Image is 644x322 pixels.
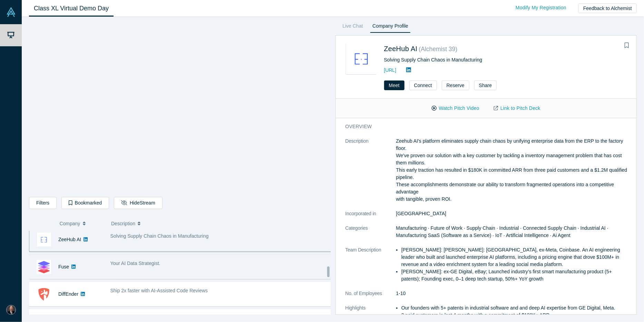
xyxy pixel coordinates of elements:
img: ZeeHub AI's Logo [37,233,51,247]
img: Fuse's Logo [37,260,51,274]
h3: overview [345,123,623,130]
a: Modify My Registration [508,2,574,14]
dt: No. of Employees [345,290,396,304]
img: Christopher Loy's Account [6,305,16,315]
dd: [GEOGRAPHIC_DATA] [396,210,632,217]
span: Solving Supply Chain Chaos in Manufacturing [110,233,209,239]
button: Connect [409,80,437,90]
img: Alchemist Vault Logo [6,7,16,17]
button: Feedback to Alchemist [578,3,637,13]
a: DiffEnder [58,291,78,297]
a: ZeeHub AI [384,45,418,53]
span: Ship 2x faster with AI-Assisted Code Reviews [110,288,208,293]
dt: Categories [345,225,396,246]
dt: Incorporated in [345,210,396,225]
span: Company [60,216,80,231]
dd: 1-10 [396,290,632,297]
dt: Team Description [345,246,396,290]
a: ZeeHub AI [58,237,81,242]
button: Share [474,80,497,90]
img: DiffEnder's Logo [37,287,51,302]
small: ( Alchemist 39 ) [419,46,458,53]
a: Link to Pitch Deck [487,102,548,114]
span: Your AI Data Strategist. [110,261,160,266]
button: Description [111,216,326,231]
a: Class XL Virtual Demo Day [29,0,114,17]
button: HideStream [114,197,162,209]
button: Filters [29,197,57,209]
p: Zeehub AI's platform eliminates supply chain chaos by unifying enterprise data from the ERP to th... [396,138,632,203]
li: Our founders with 5+ patents in industrial software and and deep AI expertise from GE Digital, Meta. [401,304,632,312]
span: Manufacturing · Future of Work · Supply Chain · Industrial · Connected Supply Chain · Industrial ... [396,225,608,238]
li: 3 paid customers in last 4 months with a commitment of $180K+ ARR [401,312,632,319]
a: Live Chat [340,22,365,33]
button: Watch Pitch Video [425,102,487,114]
a: Fuse [58,264,69,269]
button: Company [60,216,104,231]
span: Description [111,216,135,231]
div: Solving Supply Chain Chaos in Manufacturing [384,56,614,64]
button: Reserve [442,80,469,90]
dt: Description [345,138,396,210]
p: [PERSON_NAME]: ex‑GE Digital, eBay; Launched industry’s first smart manufacturing product (5+ pat... [401,268,632,283]
img: ZeeHub AI's Logo [345,43,377,75]
p: [PERSON_NAME]: [PERSON_NAME]: [GEOGRAPHIC_DATA], ex-Meta, Coinbase. An AI engineering leader who ... [401,246,632,268]
a: Company Profile [370,22,410,33]
iframe: Alchemist Class XL Demo Day: Vault [29,22,330,192]
button: Bookmark [622,41,632,50]
button: Meet [384,80,404,90]
button: Bookmarked [61,197,109,209]
a: [URL] [384,67,397,73]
